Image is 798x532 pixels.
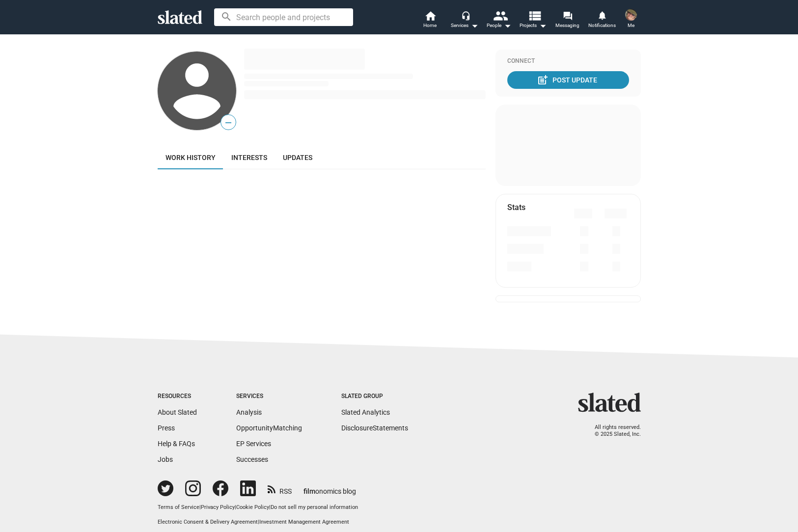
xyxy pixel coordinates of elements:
span: film [303,487,315,495]
a: Investment Management Agreement [259,519,349,525]
button: Services [447,10,482,31]
span: — [221,116,236,129]
a: Work history [158,146,223,169]
span: Projects [520,20,547,31]
button: People [482,10,516,31]
span: Updates [283,154,312,161]
mat-card-title: Stats [507,202,525,213]
div: Connect [507,57,629,65]
span: Me [628,20,634,31]
mat-icon: view_list [527,8,541,23]
span: Home [423,20,437,31]
a: Slated Analytics [341,408,390,416]
a: DisclosureStatements [341,424,408,432]
div: Services [236,393,302,400]
div: Slated Group [341,393,408,400]
a: Updates [275,146,320,169]
a: Help & FAQs [158,440,195,448]
span: | [269,504,271,510]
mat-icon: home [424,10,436,22]
a: Terms of Service [158,504,199,510]
mat-icon: notifications [597,10,606,20]
mat-icon: arrow_drop_down [501,20,513,31]
a: RSS [268,481,292,496]
a: EP Services [236,440,271,448]
span: | [258,519,259,525]
a: OpportunityMatching [236,424,302,432]
img: Tiffany Jelke [625,9,637,21]
a: Home [413,10,447,31]
a: Jobs [158,455,173,463]
mat-icon: post_add [537,74,549,86]
div: Resources [158,393,197,400]
button: Do not sell my personal information [271,504,358,511]
button: Tiffany JelkeMe [619,7,643,32]
button: Projects [516,10,550,31]
span: Notifications [588,20,616,31]
a: Electronic Consent & Delivery Agreement [158,519,258,525]
mat-icon: forum [563,11,572,20]
a: About Slated [158,408,197,416]
span: Interests [231,154,267,161]
div: Post Update [539,71,597,89]
button: Post Update [507,71,629,89]
a: Privacy Policy [201,504,235,510]
span: Work history [165,154,216,161]
a: Interests [223,146,275,169]
input: Search people and projects [214,8,353,26]
a: Notifications [585,10,619,31]
a: Messaging [550,10,585,31]
div: Services [451,20,478,31]
div: People [487,20,511,31]
span: | [199,504,201,510]
p: All rights reserved. © 2025 Slated, Inc. [584,424,641,438]
mat-icon: people [493,8,507,23]
a: Successes [236,455,268,463]
a: Press [158,424,175,432]
a: filmonomics blog [303,479,356,496]
mat-icon: arrow_drop_down [537,20,549,31]
mat-icon: headset_mic [461,11,470,20]
span: | [235,504,236,510]
a: Analysis [236,408,262,416]
span: Messaging [555,20,579,31]
a: Cookie Policy [236,504,269,510]
mat-icon: arrow_drop_down [468,20,480,31]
